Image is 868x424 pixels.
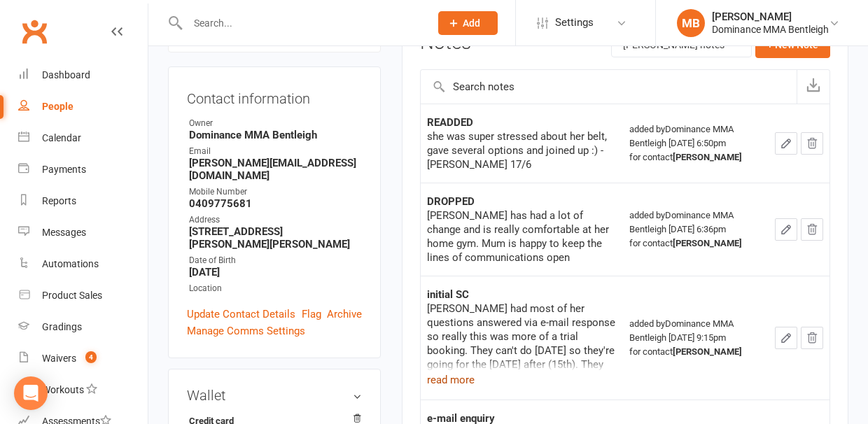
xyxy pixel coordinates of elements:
div: added by Dominance MMA Bentleigh [DATE] 6:50pm [629,122,762,164]
div: Messages [42,227,86,238]
strong: [PERSON_NAME] [673,238,742,248]
div: Calendar [42,132,81,143]
a: Manage Comms Settings [187,323,305,339]
div: [PERSON_NAME] [712,10,829,23]
div: added by Dominance MMA Bentleigh [DATE] 9:15pm [629,317,762,359]
button: Add [438,11,498,35]
div: Mobile Number [189,185,362,199]
a: Messages [18,217,148,248]
div: Dominance MMA Bentleigh [712,23,829,36]
div: Gradings [42,321,82,332]
strong: [STREET_ADDRESS][PERSON_NAME][PERSON_NAME] [189,225,362,250]
div: she was super stressed about her belt, gave several options and joined up :) - [PERSON_NAME] 17/6 [427,129,617,171]
div: Address [189,213,362,227]
a: Gradings [18,311,148,343]
div: added by Dominance MMA Bentleigh [DATE] 6:36pm [629,209,762,250]
input: Search notes [421,70,797,104]
a: People [18,91,148,122]
strong: [PERSON_NAME] [673,346,742,357]
div: Workouts [42,384,84,395]
a: Reports [18,185,148,217]
a: Flag [302,306,321,323]
a: Clubworx [17,14,52,49]
a: Update Contact Details [187,306,295,323]
div: MB [677,9,705,37]
div: for contact [629,345,762,359]
div: Location [189,282,362,295]
span: 4 [85,351,97,363]
a: Payments [18,154,148,185]
div: [PERSON_NAME] has had a lot of change and is really comfortable at her home gym. Mum is happy to ... [427,209,617,264]
div: for contact [629,150,762,164]
div: Waivers [42,353,76,364]
h3: Wallet [187,388,362,403]
div: Email [189,145,362,158]
div: Reports [42,195,76,206]
div: Dashboard [42,69,90,80]
div: People [42,101,73,112]
strong: [PERSON_NAME][EMAIL_ADDRESS][DOMAIN_NAME] [189,157,362,182]
div: Date of Birth [189,254,362,267]
span: Settings [555,7,594,38]
strong: Dominance MMA Bentleigh [189,129,362,141]
div: Payments [42,164,86,175]
span: Add [463,17,480,29]
strong: READDED [427,116,473,129]
div: Automations [42,258,99,269]
strong: [DATE] [189,266,362,278]
a: Automations [18,248,148,280]
strong: [PERSON_NAME] [673,152,742,162]
a: Waivers 4 [18,343,148,374]
div: Owner [189,117,362,130]
button: read more [427,372,475,388]
a: Archive [327,306,362,323]
div: Product Sales [42,290,102,301]
h3: Contact information [187,85,362,106]
a: Workouts [18,374,148,406]
input: Search... [183,13,420,33]
div: for contact [629,236,762,250]
a: Dashboard [18,59,148,91]
strong: DROPPED [427,195,475,208]
strong: 0409775681 [189,197,362,210]
div: Open Intercom Messenger [14,376,48,410]
a: Product Sales [18,280,148,311]
a: Calendar [18,122,148,154]
strong: initial SC [427,288,469,301]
